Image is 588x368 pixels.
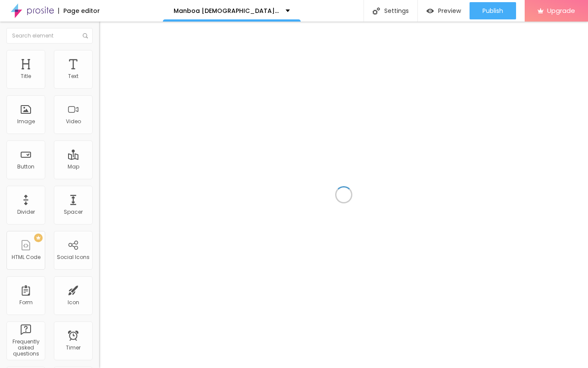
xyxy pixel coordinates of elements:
p: Manboa [DEMOGRAPHIC_DATA][MEDICAL_DATA] Capsules NewZealand [174,8,279,14]
div: Spacer [64,209,83,215]
img: Icone [373,7,380,15]
div: Title [21,73,31,79]
div: Form [19,299,33,306]
div: Text [68,73,78,79]
div: Page editor [58,8,100,14]
img: view-1.svg [426,7,434,15]
div: Social Icons [57,254,90,260]
span: Publish [482,7,503,14]
div: Video [66,119,81,125]
button: Preview [418,2,470,19]
div: Frequently asked questions [9,339,43,357]
div: Image [17,119,35,125]
div: Button [17,164,34,170]
span: Preview [438,7,461,14]
div: Map [68,164,79,170]
span: Upgrade [547,7,575,14]
div: Divider [17,209,35,215]
input: Search element [6,28,93,44]
div: Timer [66,345,81,351]
div: HTML Code [12,254,40,260]
button: Publish [470,2,516,19]
img: Icone [83,33,88,38]
div: Icon [68,299,79,306]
